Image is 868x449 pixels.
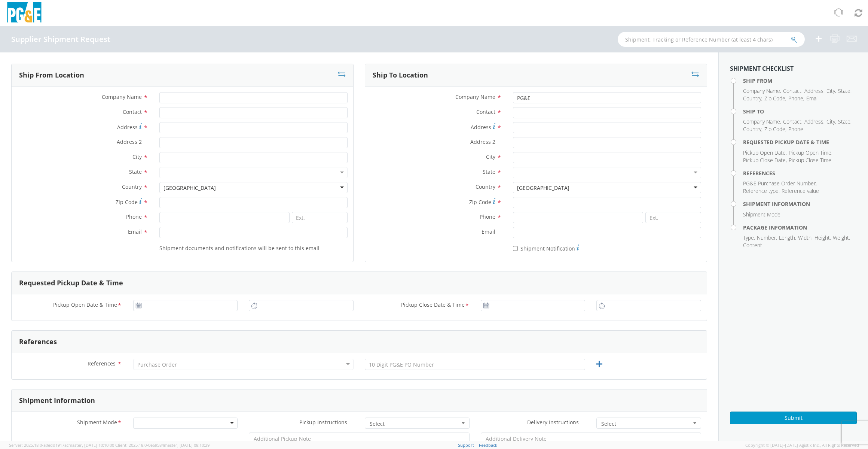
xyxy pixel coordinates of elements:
li: , [779,234,796,242]
span: Type [743,234,754,241]
span: Address 2 [117,138,142,145]
h4: Package Information [743,225,857,230]
label: Shipment Notification [513,243,579,252]
button: Select [596,418,701,429]
div: [GEOGRAPHIC_DATA] [517,184,569,192]
li: , [764,125,786,133]
a: Feedback [479,442,497,448]
span: Reference type [743,187,779,194]
span: Address [117,124,138,131]
h4: References [743,170,857,176]
span: City [826,118,835,125]
h3: References [19,338,57,346]
li: , [838,118,852,125]
li: , [804,118,825,125]
span: Phone [126,213,142,220]
span: Pickup Open Date & Time [53,301,117,310]
span: Pickup Close Date [743,157,786,164]
span: Number [757,234,776,241]
span: State [129,168,142,175]
span: Country [476,183,495,190]
button: Submit [730,412,857,424]
span: Pickup Close Time [789,157,831,164]
span: State [838,118,850,125]
span: Contact [123,108,142,115]
span: Address [471,124,491,131]
button: Select [365,418,470,429]
span: PG&E Purchase Order Number [743,180,816,187]
li: , [783,87,803,95]
span: References [88,360,116,367]
input: Shipment, Tracking or Reference Number (at least 4 chars) [618,32,805,47]
a: Support [458,442,474,448]
h3: Ship From Location [19,72,84,79]
span: master, [DATE] 08:10:29 [164,442,210,448]
span: Address [804,118,823,125]
span: City [486,153,495,160]
span: Pickup Close Date & Time [401,301,465,310]
span: Address 2 [470,138,495,145]
span: Pickup Open Date [743,149,786,156]
span: Contact [783,87,801,94]
h4: Ship From [743,78,857,84]
div: Purchase Order [137,361,177,368]
li: , [743,234,755,242]
li: , [789,149,832,157]
span: Zip Code [764,95,785,102]
input: Ext. [292,212,348,223]
span: Content [743,242,762,249]
li: , [826,118,836,125]
span: Contact [783,118,801,125]
span: Zip Code [469,198,491,206]
li: , [743,95,762,102]
li: , [798,234,813,242]
span: Weight [833,234,849,241]
input: Ext. [645,212,701,223]
h3: Requested Pickup Date & Time [19,279,123,287]
li: , [788,95,804,102]
span: Pickup Open Time [789,149,831,156]
span: Select [601,420,691,428]
span: Copyright © [DATE]-[DATE] Agistix Inc., All Rights Reserved [745,442,859,448]
span: Height [814,234,830,241]
h3: Ship To Location [373,72,428,79]
span: Company Name [743,87,780,94]
span: master, [DATE] 10:10:00 [68,442,114,448]
h4: Supplier Shipment Request [11,35,110,43]
li: , [743,118,781,125]
span: Email [482,228,495,235]
li: , [743,87,781,95]
span: Company Name [455,93,495,100]
div: [GEOGRAPHIC_DATA] [163,184,216,192]
span: Reference value [782,187,819,194]
span: Country [122,183,142,190]
span: Phone [788,125,803,133]
input: Shipment Notification [513,246,518,251]
li: , [743,149,787,157]
span: Shipment Mode [743,211,780,218]
span: Client: 2025.18.0-0e69584 [115,442,210,448]
span: City [132,153,142,160]
li: , [783,118,803,125]
span: Shipment Mode [77,419,117,427]
img: pge-logo-06675f144f4cfa6a6814.png [6,2,43,24]
li: , [814,234,831,242]
span: Phone [788,95,803,102]
span: Company Name [743,118,780,125]
span: Address [804,87,823,94]
span: Server: 2025.18.0-a0edd1917ac [9,442,114,448]
span: State [838,87,850,94]
li: , [826,87,836,95]
input: 10 Digit PG&E PO Number [365,359,585,370]
li: , [743,180,817,187]
li: , [757,234,777,242]
li: , [764,95,786,102]
span: Zip Code [764,125,785,133]
span: Pickup Instructions [299,419,347,426]
label: Shipment documents and notifications will be sent to this email [159,243,321,252]
span: Zip Code [116,198,138,206]
li: , [743,157,787,164]
li: , [743,187,780,195]
span: Country [743,95,761,102]
strong: Shipment Checklist [730,64,794,73]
